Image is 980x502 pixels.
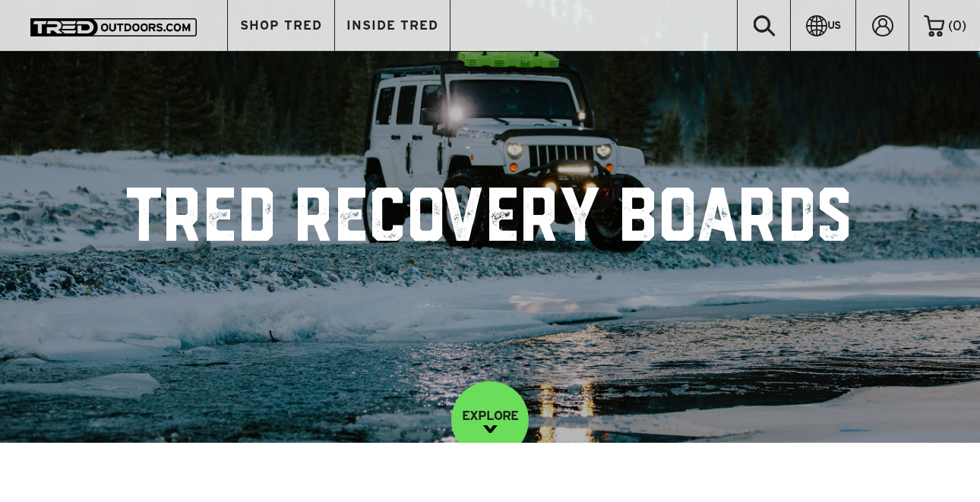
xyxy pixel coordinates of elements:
span: INSIDE TRED [346,19,438,32]
a: EXPLORE [451,381,529,459]
img: cart-icon [924,15,944,36]
span: 0 [953,18,962,33]
span: SHOP TRED [240,19,322,32]
img: down-image [483,425,498,433]
span: ( ) [948,19,966,33]
img: TRED Outdoors America [30,18,197,36]
h1: TRED Recovery Boards [127,188,854,256]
